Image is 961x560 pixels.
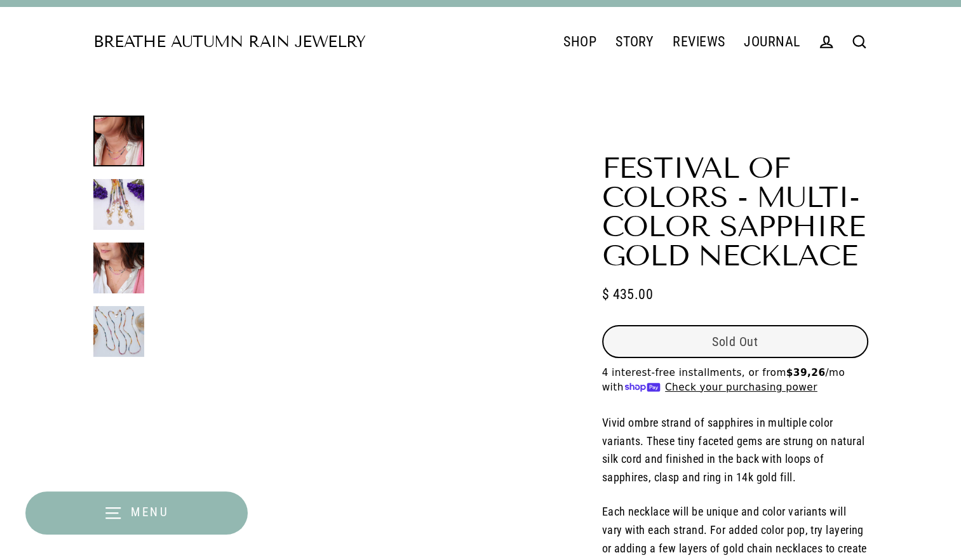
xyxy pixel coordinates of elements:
img: Festival of Colors - Multi-Color Sapphire Gold Necklace detail image | Breathe Autumn Rain Artisa... [93,179,144,230]
div: Primary [366,25,810,58]
img: Festival of Colors - Multi-Color Sapphire Gold Necklace alt image | Breathe Autumn Rain Artisan J... [93,306,144,357]
img: Festival of Colors - Multi-Color Sapphire Gold Necklace life style layering image | Breathe Autum... [93,243,144,293]
a: REVIEWS [663,26,734,58]
button: Sold Out [602,324,868,357]
span: Vivid ombre strand of sapphires in multiple color variants. These tiny faceted gems are strung on... [602,415,865,483]
button: Menu [25,491,248,535]
a: SHOP [554,26,606,58]
span: Menu [131,505,170,519]
span: Sold Out [712,333,758,349]
a: JOURNAL [734,26,809,58]
a: Breathe Autumn Rain Jewelry [93,34,366,50]
h1: Festival of Colors - Multi-Color Sapphire Gold Necklace [602,154,868,270]
span: $ 435.00 [602,283,654,305]
a: STORY [606,26,663,58]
